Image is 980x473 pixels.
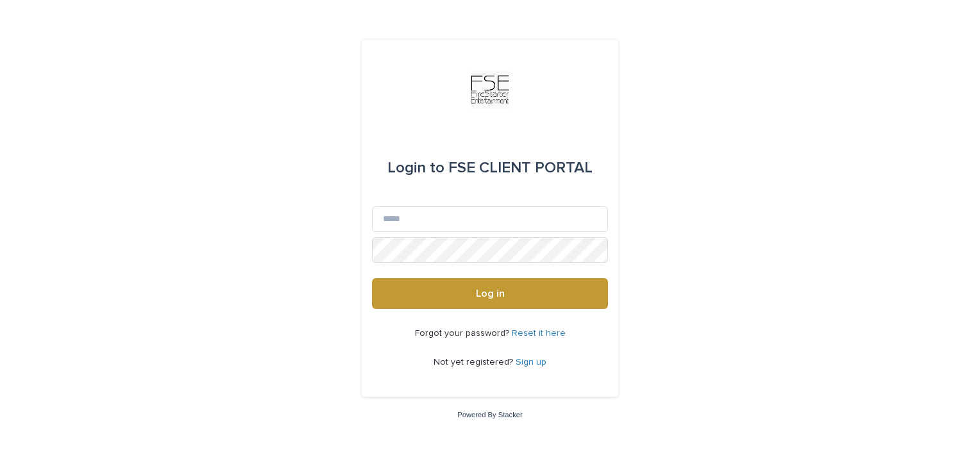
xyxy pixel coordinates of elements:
[372,278,608,309] button: Log in
[387,160,444,176] span: Login to
[415,329,512,338] span: Forgot your password?
[457,411,522,419] a: Powered By Stacker
[476,288,505,299] span: Log in
[471,71,509,109] img: Km9EesSdRbS9ajqhBzyo
[434,358,516,367] span: Not yet registered?
[387,150,593,186] div: FSE CLIENT PORTAL
[512,329,566,338] a: Reset it here
[516,358,546,367] a: Sign up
